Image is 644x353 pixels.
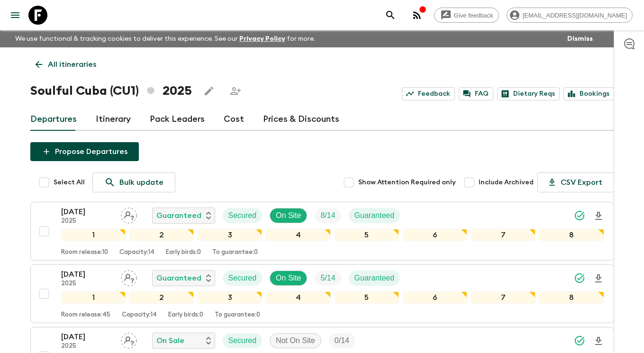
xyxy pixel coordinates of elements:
[563,87,614,100] a: Bookings
[223,333,263,348] div: Secured
[459,87,493,100] a: FAQ
[96,108,131,131] a: Itinerary
[129,229,194,241] div: 2
[61,269,113,280] p: [DATE]
[593,273,604,284] svg: Download Onboarding
[168,311,203,319] p: Early birds: 0
[574,335,585,346] svg: Synced Successfully
[320,272,335,284] p: 5 / 14
[200,81,218,100] button: Edit this itinerary
[54,178,85,187] span: Select All
[266,229,330,241] div: 4
[507,8,633,23] div: [EMAIL_ADDRESS][DOMAIN_NAME]
[30,264,614,323] button: [DATE]2025Assign pack leaderGuaranteedSecuredOn SiteTrip FillGuaranteed12345678Room release:45Cap...
[122,311,157,319] p: Capacity: 14
[276,210,301,221] p: On Site
[593,210,604,222] svg: Download Onboarding
[215,311,260,319] p: To guarantee: 0
[381,6,400,25] button: search adventures
[335,335,349,346] p: 0 / 14
[228,335,257,346] p: Secured
[156,272,201,284] p: Guaranteed
[270,333,321,348] div: Not On Site
[354,272,395,284] p: Guaranteed
[263,108,339,131] a: Prices & Discounts
[121,273,137,281] span: Assign pack leader
[539,229,604,241] div: 8
[239,36,285,42] a: Privacy Policy
[223,208,263,223] div: Secured
[166,249,201,256] p: Early birds: 0
[150,108,205,131] a: Pack Leaders
[223,271,263,286] div: Secured
[574,272,585,284] svg: Synced Successfully
[593,335,604,347] svg: Download Onboarding
[228,210,257,221] p: Secured
[156,335,184,346] p: On Sale
[121,210,137,218] span: Assign pack leader
[449,12,499,19] span: Give feedback
[276,335,315,346] p: Not On Site
[198,229,262,241] div: 3
[537,172,614,192] button: CSV Export
[61,217,113,225] p: 2025
[403,291,467,304] div: 6
[329,333,355,348] div: Trip Fill
[335,291,399,304] div: 5
[61,280,113,288] p: 2025
[471,291,535,304] div: 7
[119,177,163,188] p: Bulk update
[354,210,395,221] p: Guaranteed
[358,178,456,187] span: Show Attention Required only
[61,311,110,319] p: Room release: 45
[539,291,604,304] div: 8
[402,87,455,100] a: Feedback
[6,6,25,25] button: menu
[517,12,632,19] span: [EMAIL_ADDRESS][DOMAIN_NAME]
[30,142,139,161] button: Propose Departures
[276,272,301,284] p: On Site
[11,30,319,47] p: We use functional & tracking cookies to deliver this experience. See our for more.
[434,8,499,23] a: Give feedback
[315,271,341,286] div: Trip Fill
[92,172,175,192] a: Bulk update
[497,87,560,100] a: Dietary Reqs
[121,335,137,343] span: Assign pack leader
[198,291,262,304] div: 3
[61,291,126,304] div: 1
[156,210,201,221] p: Guaranteed
[30,202,614,261] button: [DATE]2025Assign pack leaderGuaranteedSecuredOn SiteTrip FillGuaranteed12345678Room release:10Cap...
[212,249,258,256] p: To guarantee: 0
[30,81,192,100] h1: Soulful Cuba (CU1) 2025
[479,178,534,187] span: Include Archived
[61,343,113,350] p: 2025
[30,55,101,74] a: All itineraries
[270,208,307,223] div: On Site
[403,229,467,241] div: 6
[565,32,595,45] button: Dismiss
[61,229,126,241] div: 1
[228,272,257,284] p: Secured
[315,208,341,223] div: Trip Fill
[30,108,77,131] a: Departures
[61,206,113,217] p: [DATE]
[266,291,330,304] div: 4
[226,81,245,100] span: Share this itinerary
[129,291,194,304] div: 2
[574,210,585,221] svg: Synced Successfully
[471,229,535,241] div: 7
[48,59,96,70] p: All itineraries
[61,331,113,343] p: [DATE]
[61,249,108,256] p: Room release: 10
[270,271,307,286] div: On Site
[224,108,244,131] a: Cost
[119,249,154,256] p: Capacity: 14
[320,210,335,221] p: 8 / 14
[335,229,399,241] div: 5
